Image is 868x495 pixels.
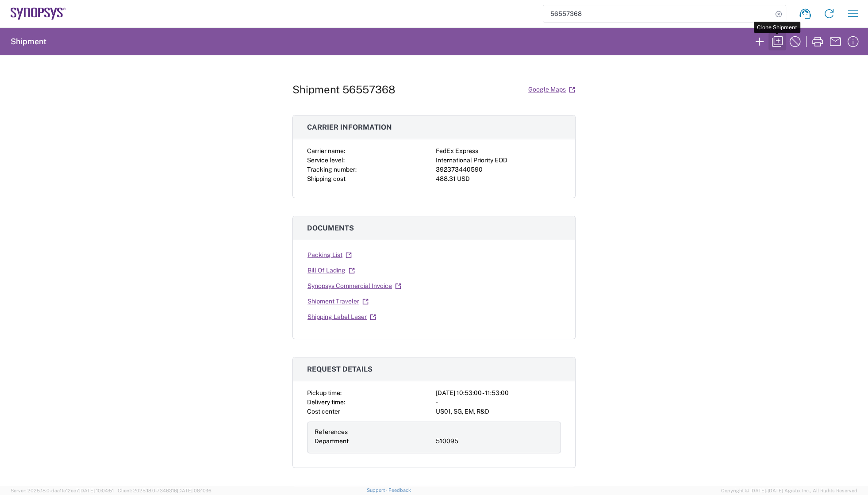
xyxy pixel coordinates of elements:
h2: Shipment [11,36,46,47]
div: International Priority EOD [436,156,561,165]
a: Shipment Traveler [307,294,369,309]
span: Documents [307,224,354,232]
a: Support [366,487,388,493]
span: [DATE] 10:04:51 [79,488,114,493]
span: Request details [307,365,373,373]
a: Packing List [307,247,352,263]
span: Delivery time: [307,399,345,406]
input: Shipment, tracking or reference number [543,5,772,22]
div: 510095 [436,437,553,446]
a: Synopsys Commercial Invoice [307,278,402,294]
div: [DATE] 10:53:00 - 11:53:00 [436,388,561,398]
span: Shipping cost [307,175,346,182]
span: [DATE] 08:10:16 [177,488,211,493]
div: - [436,398,561,407]
h1: Shipment 56557368 [292,83,396,96]
span: Cost center [307,408,340,415]
div: 392373440590 [436,165,561,174]
div: FedEx Express [436,146,561,156]
a: Google Maps [528,82,576,97]
span: Server: 2025.18.0-daa1fe12ee7 [11,488,114,493]
span: Tracking number: [307,166,357,173]
a: Bill Of Lading [307,263,355,278]
a: Shipping Label Laser [307,309,376,325]
div: Department [315,437,432,446]
span: Pickup time: [307,389,342,396]
span: Client: 2025.18.0-7346316 [118,488,211,493]
span: Copyright © [DATE]-[DATE] Agistix Inc., All Rights Reserved [721,487,857,495]
div: US01, SG, EM, R&D [436,407,561,416]
span: Carrier name: [307,147,345,154]
span: References [315,428,348,435]
span: Service level: [307,157,345,164]
a: Feedback [388,487,411,493]
div: 488.31 USD [436,174,561,184]
span: Carrier information [307,123,392,131]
